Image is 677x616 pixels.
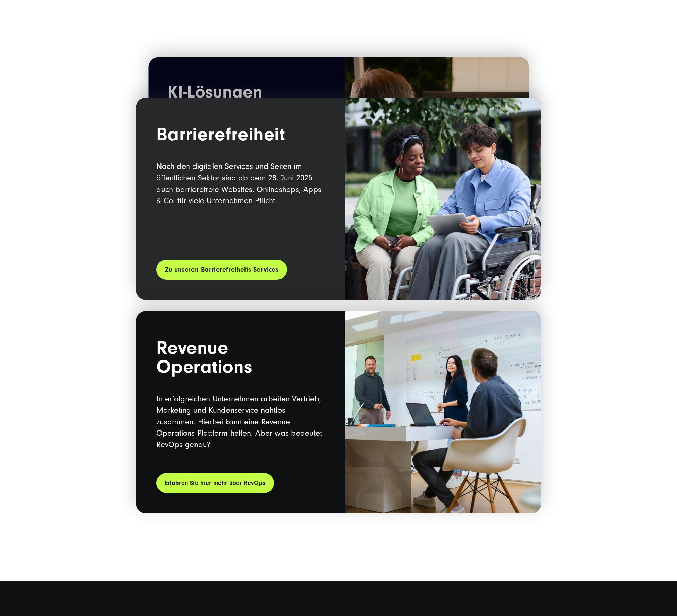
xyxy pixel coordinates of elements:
h2: Barrierefreiheit [156,125,325,147]
h2: KI-Lösungen [167,83,325,104]
img: Symbolbild für "Digitale Barrierefreiheit": Eine junge Frau mit lockigem Haar und einer bunten Ha... [345,98,541,300]
p: In erfolgreichen Unternehmen arbeiten Vertrieb, Marketing und Kundenservice nahtlos zusammen. Hie... [156,393,325,450]
p: Nach den digitalen Services und Seiten im öffentlichen Sektor sind ab dem 28. Juni 2025 auch barr... [156,161,325,206]
a: Zu unseren Barrierefreiheits-Services [156,260,287,280]
img: Ein Geschäftsmann wird von hinten vor einem großen Bildschirm mit Code gezeigt. Symbolbild für KI... [344,57,529,247]
h2: Revenue Operations [156,338,325,380]
a: Erfahren Sie hier mehr über RevOps [156,473,274,493]
img: Drei Personen in einem Büro bei einer Besprechung. Ein Mann und eine Frau stehen vor einem Whiteb... [345,311,541,513]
